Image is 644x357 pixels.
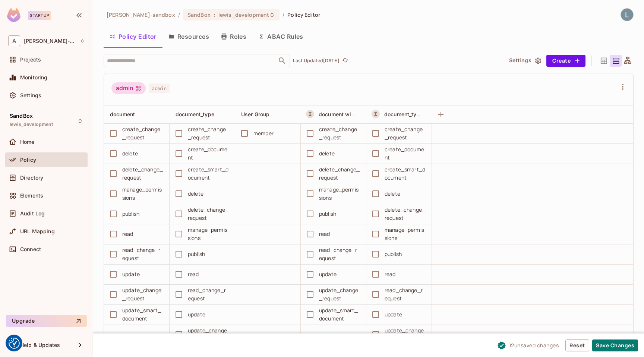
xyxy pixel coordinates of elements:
div: update [319,270,337,278]
button: ABAC Rules [252,27,309,46]
div: member [253,129,274,138]
img: SReyMgAAAABJRU5ErkJggg== [7,8,20,22]
div: create_change_request [319,125,360,142]
button: Upgrade [6,315,87,327]
span: User Group [241,111,270,117]
div: read_change_request [385,286,426,303]
div: read_change_request [188,286,229,303]
span: refresh [342,57,348,64]
span: Help & Updates [20,342,60,348]
span: document [110,111,135,117]
span: Directory [20,175,43,181]
span: Settings [20,92,41,98]
div: read_change_request [122,246,163,262]
div: update_change_request [385,326,426,343]
span: A [8,35,20,46]
div: read [385,270,396,278]
span: URL Mapping [20,228,55,234]
span: document_type [176,111,214,117]
div: update_change_request [122,286,163,303]
span: Home [20,139,35,145]
p: Last Updated [DATE] [293,58,340,64]
div: publish [319,210,336,218]
div: update [122,270,140,278]
span: lewis_development [218,11,269,18]
div: create_document [188,145,229,162]
div: admin [111,82,146,94]
span: 12 unsaved change s [509,341,559,349]
span: Refresh is not available in edit mode. [340,56,350,65]
button: Open [277,56,287,66]
div: publish [188,250,205,258]
div: update_change_request [319,286,360,303]
button: A Resource Set is a dynamically conditioned resource, defined by real-time criteria. [306,110,314,118]
div: update_smart_document [122,306,163,323]
div: update [385,310,402,319]
div: delete_change_request [319,165,360,182]
li: / [282,11,284,18]
button: Save Changes [592,339,638,351]
span: Elements [20,193,43,199]
div: read_change_request [319,246,360,262]
span: document with documentTypeId 08a7b643-272f-460e-89fb-dba8b8848c48 [319,111,515,118]
div: update_smart_document [319,306,360,323]
div: update_change_request [188,326,229,343]
button: A Resource Set is a dynamically conditioned resource, defined by real-time criteria. [372,110,380,118]
div: create_change_request [385,125,426,142]
div: delete_change_request [188,206,229,222]
button: Resources [162,27,215,46]
div: manage_permissions [188,226,229,242]
span: Projects [20,57,41,63]
div: create_change_request [122,125,163,142]
div: delete [385,190,400,198]
div: delete [319,149,335,158]
img: Revisit consent button [9,338,20,349]
span: Workspace: alex-trustflight-sandbox [24,38,76,44]
div: manage_permissions [319,186,360,202]
span: the active workspace [107,11,175,18]
span: Policy [20,157,36,163]
div: update [188,310,205,319]
div: read [188,270,199,278]
span: SandBox [187,11,211,18]
button: Roles [215,27,252,46]
div: create_smart_document [188,165,229,182]
span: Monitoring [20,75,48,80]
span: Policy Editor [287,11,320,18]
span: SandBox [10,113,33,119]
button: refresh [341,56,350,65]
li: / [178,11,180,18]
span: admin [149,83,170,93]
img: Lewis Youl [621,9,633,21]
div: delete [188,190,203,198]
div: read [122,230,133,238]
span: : [213,12,216,18]
button: Policy Editor [104,27,162,46]
div: delete_change_request [122,165,163,182]
div: manage_permissions [385,226,426,242]
div: read [319,230,330,238]
div: delete [122,149,138,158]
div: publish [385,250,402,258]
div: create_document [385,145,426,162]
span: Connect [20,246,41,252]
div: Startup [28,11,51,20]
button: Settings [506,55,543,67]
div: publish [122,210,139,218]
div: create_change_request [188,125,229,142]
span: lewis_development [10,121,53,127]
div: delete_change_request [385,206,426,222]
span: Audit Log [20,211,45,217]
button: Consent Preferences [9,338,20,349]
span: document_type with id 08a7b643-272f-460e-89fb-dba8b8848c48 [384,111,557,118]
button: Create [546,55,585,67]
button: Reset [565,339,589,351]
div: create_smart_document [385,165,426,182]
div: manage_permissions [122,186,163,202]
